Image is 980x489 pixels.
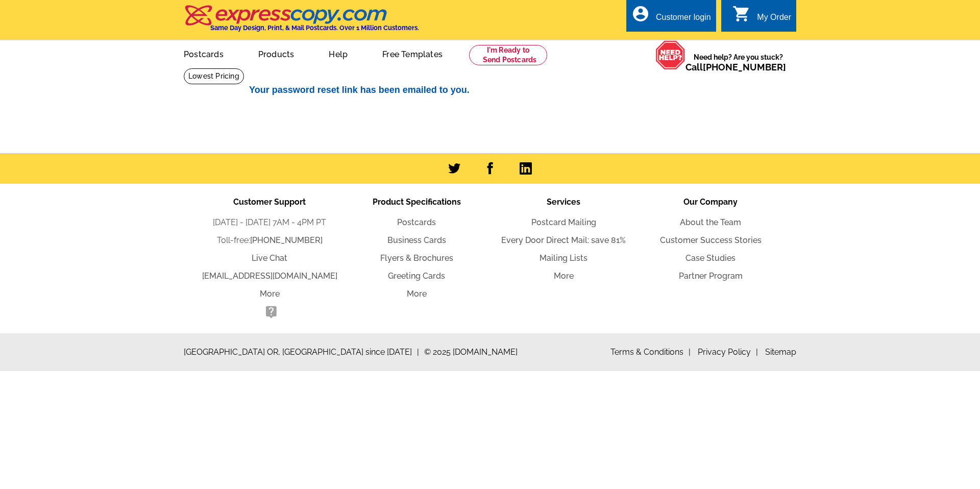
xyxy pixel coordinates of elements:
[554,271,574,281] a: More
[242,41,311,65] a: Products
[610,347,691,357] a: Terms & Conditions
[540,253,587,263] a: Mailing Lists
[765,347,796,357] a: Sitemap
[732,11,791,24] a: shopping_cart My Order
[196,234,343,247] li: Toll-free:
[732,5,751,23] i: shopping_cart
[631,5,650,23] i: account_circle
[196,216,343,229] li: [DATE] - [DATE] 7AM - 4PM PT
[167,41,240,65] a: Postcards
[531,217,596,227] a: Postcard Mailing
[685,62,786,72] span: Call
[655,40,685,70] img: help
[250,235,323,245] a: [PHONE_NUMBER]
[685,52,791,72] span: Need help? Are you stuck?
[407,289,427,299] a: More
[233,197,306,207] span: Customer Support
[660,235,762,245] a: Customer Success Stories
[249,85,739,96] h2: Your password reset link has been emailed to you.
[252,253,287,263] a: Live Chat
[680,217,741,227] a: About the Team
[184,346,419,358] span: [GEOGRAPHIC_DATA] OR, [GEOGRAPHIC_DATA] since [DATE]
[380,253,453,263] a: Flyers & Brochures
[210,24,419,32] h4: Same Day Design, Print, & Mail Postcards. Over 1 Million Customers.
[703,62,786,72] a: [PHONE_NUMBER]
[683,197,738,207] span: Our Company
[260,289,280,299] a: More
[388,271,445,281] a: Greeting Cards
[366,41,459,65] a: Free Templates
[424,346,518,358] span: © 2025 [DOMAIN_NAME]
[685,253,736,263] a: Case Studies
[698,347,758,357] a: Privacy Policy
[397,217,436,227] a: Postcards
[373,197,461,207] span: Product Specifications
[679,271,743,281] a: Partner Program
[757,13,791,27] div: My Order
[184,12,419,32] a: Same Day Design, Print, & Mail Postcards. Over 1 Million Customers.
[202,271,337,281] a: [EMAIL_ADDRESS][DOMAIN_NAME]
[656,13,711,27] div: Customer login
[312,41,364,65] a: Help
[501,235,626,245] a: Every Door Direct Mail: save 81%
[547,197,580,207] span: Services
[387,235,446,245] a: Business Cards
[631,11,711,24] a: account_circle Customer login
